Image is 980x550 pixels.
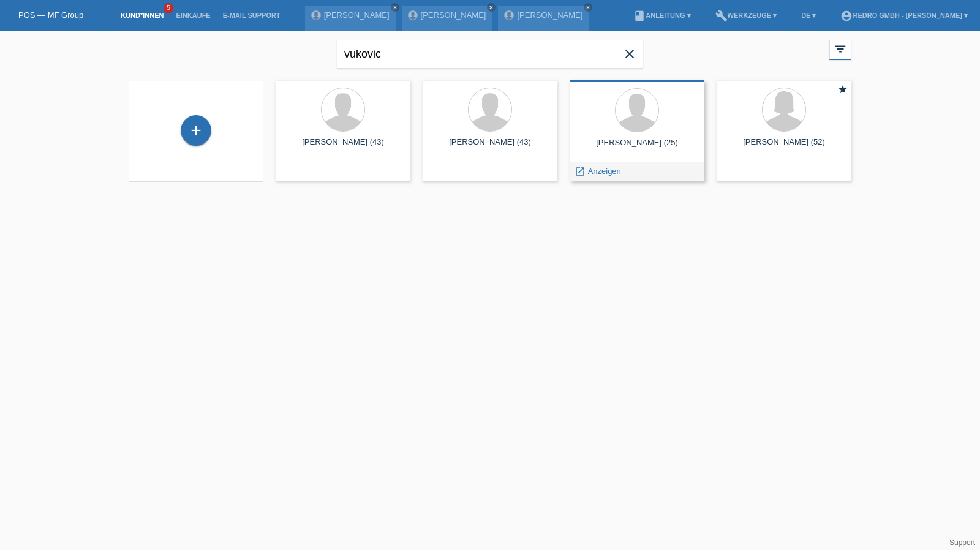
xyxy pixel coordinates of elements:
i: launch [575,166,586,177]
i: account_circle [840,10,853,22]
a: [PERSON_NAME] [324,10,390,20]
a: launch Anzeigen [575,167,621,176]
i: star [838,85,848,94]
div: [PERSON_NAME] (52) [726,137,842,157]
a: close [391,3,399,12]
div: [PERSON_NAME] (25) [579,138,695,157]
div: [PERSON_NAME] (43) [285,137,401,157]
a: DE ▾ [795,12,822,19]
a: E-Mail Support [217,12,287,19]
i: build [715,10,728,22]
i: close [392,4,398,10]
i: close [585,4,591,10]
a: Einkäufe [170,12,216,19]
i: close [488,4,494,10]
a: account_circleRedro GmbH - [PERSON_NAME] ▾ [834,12,974,19]
div: [PERSON_NAME] (43) [432,137,548,157]
a: close [584,3,592,12]
a: [PERSON_NAME] [421,10,486,20]
a: close [487,3,496,12]
a: bookAnleitung ▾ [627,12,696,19]
a: [PERSON_NAME] [517,10,582,20]
i: book [633,10,646,22]
div: Kund*in hinzufügen [181,120,211,141]
i: filter_list [834,42,847,56]
i: close [622,47,637,61]
a: Kund*innen [115,12,170,19]
a: Support [949,538,975,547]
input: Suche... [337,40,643,69]
a: buildWerkzeuge ▾ [709,12,783,19]
span: 5 [164,3,173,13]
a: POS — MF Group [18,10,83,20]
span: Anzeigen [588,167,621,176]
